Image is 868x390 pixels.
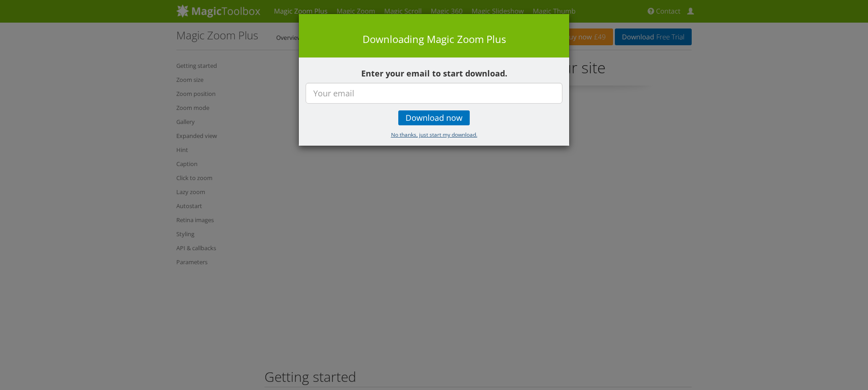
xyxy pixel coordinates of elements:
[406,114,462,122] span: Download now
[391,130,477,138] a: No thanks, just start my download.
[398,110,470,125] a: Download now
[361,68,507,79] b: Enter your email to start download.
[306,83,562,104] input: Your email
[391,131,477,138] small: No thanks, just start my download.
[303,32,565,46] h3: Downloading Magic Zoom Plus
